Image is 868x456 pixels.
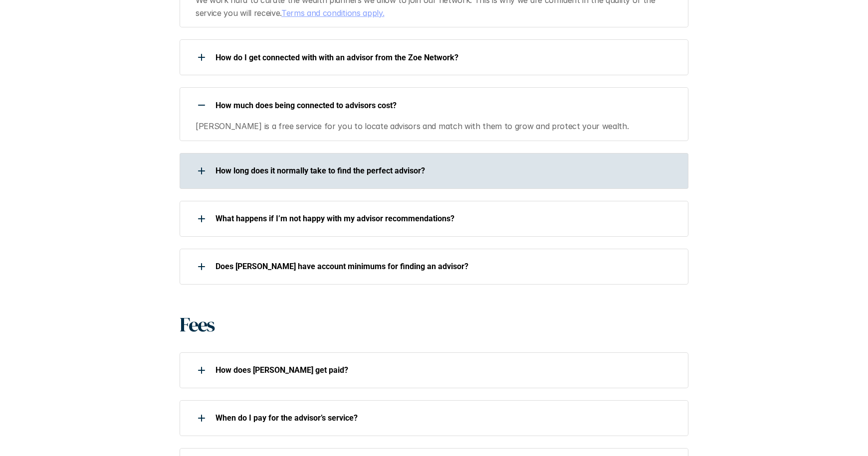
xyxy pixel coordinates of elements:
p: How long does it normally take to find the perfect advisor? [216,166,675,175]
p: When do I pay for the advisor’s service? [216,413,675,423]
p: How do I get connected with with an advisor from the Zoe Network? [216,53,675,62]
p: How does [PERSON_NAME] get paid? [216,365,675,375]
p: What happens if I’m not happy with my advisor recommendations? [216,214,675,223]
p: How much does being connected to advisors cost? [216,101,675,110]
a: Terms and conditions apply. [281,8,384,18]
p: Does [PERSON_NAME] have account minimums for finding an advisor? [216,262,675,271]
h1: Fees [180,312,214,336]
p: [PERSON_NAME] is a free service for you to locate advisors and match with them to grow and protec... [196,120,676,133]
